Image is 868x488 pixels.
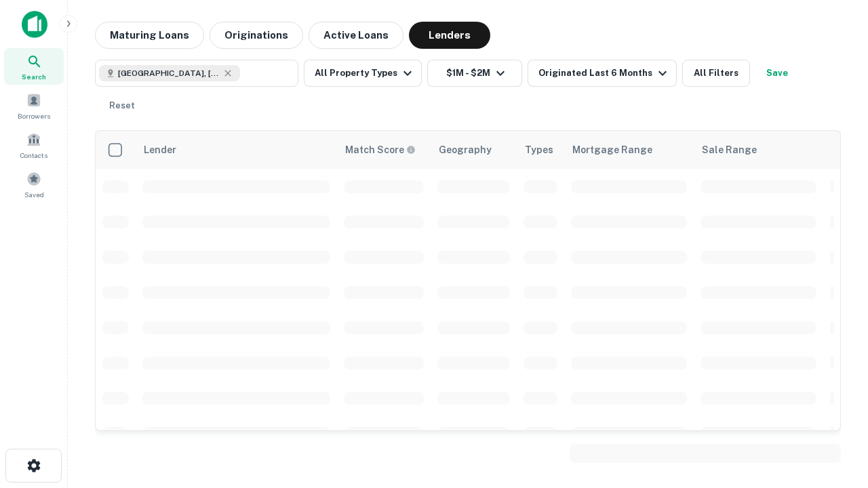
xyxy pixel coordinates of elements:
[517,131,564,169] th: Types
[800,380,868,445] iframe: Chat Widget
[24,189,44,200] span: Saved
[100,92,144,119] button: Reset
[210,22,303,49] button: Originations
[694,131,823,169] th: Sale Range
[18,110,50,121] span: Borrowers
[22,11,47,38] img: capitalize-icon.png
[538,65,671,81] div: Originated Last 6 Months
[409,22,490,49] button: Lenders
[345,142,413,157] h6: Match Score
[755,60,799,87] button: Save your search to get updates of matches that match your search criteria.
[528,60,677,87] button: Originated Last 6 Months
[439,142,492,158] div: Geography
[682,60,750,87] button: All Filters
[4,48,64,85] a: Search
[337,131,431,169] th: Capitalize uses an advanced AI algorithm to match your search with the best lender. The match sco...
[22,71,46,82] span: Search
[20,150,47,161] span: Contacts
[144,142,176,158] div: Lender
[95,22,204,49] button: Maturing Loans
[4,87,64,124] a: Borrowers
[136,131,337,169] th: Lender
[304,60,422,87] button: All Property Types
[525,142,553,158] div: Types
[4,166,64,203] a: Saved
[345,142,416,157] div: Capitalize uses an advanced AI algorithm to match your search with the best lender. The match sco...
[427,60,522,87] button: $1M - $2M
[564,131,694,169] th: Mortgage Range
[309,22,403,49] button: Active Loans
[118,67,220,79] span: [GEOGRAPHIC_DATA], [GEOGRAPHIC_DATA], [GEOGRAPHIC_DATA]
[431,131,517,169] th: Geography
[702,142,757,158] div: Sale Range
[4,127,64,163] a: Contacts
[572,142,652,158] div: Mortgage Range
